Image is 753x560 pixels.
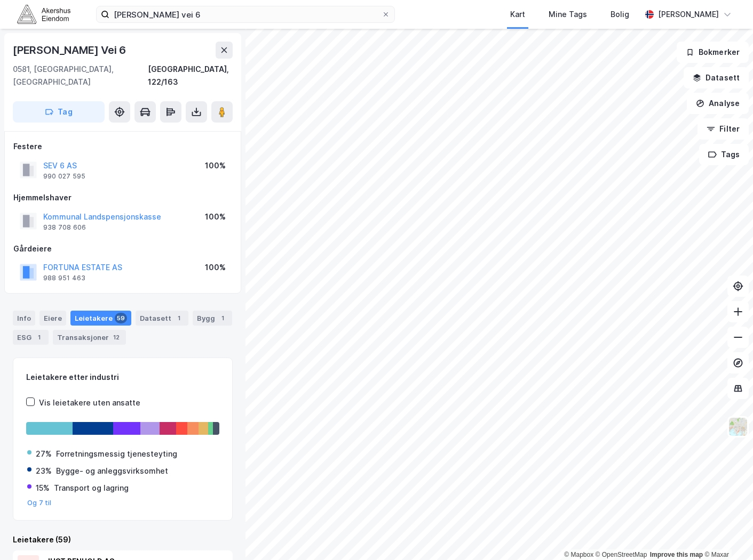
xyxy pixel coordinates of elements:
div: 100% [205,159,226,172]
button: Analyse [687,93,749,114]
div: 23% [36,465,52,477]
div: Eiere [39,311,66,326]
div: Bygg [193,311,232,326]
div: Gårdeiere [13,242,232,255]
div: Vis leietakere uten ansatte [39,396,140,409]
a: Mapbox [564,551,593,558]
div: Bolig [611,8,629,21]
div: Kontrollprogram for chat [700,509,753,560]
div: Mine Tags [549,8,587,21]
img: akershus-eiendom-logo.9091f326c980b4bce74ccdd9f866810c.svg [17,5,70,23]
div: 27% [36,448,52,460]
div: 938 708 606 [43,223,86,232]
button: Filter [697,118,749,140]
div: 1 [34,332,44,343]
div: Kart [510,8,525,21]
div: 0581, [GEOGRAPHIC_DATA], [GEOGRAPHIC_DATA] [13,63,148,88]
div: Leietakere (59) [13,533,233,546]
img: Z [728,417,748,437]
button: Tag [13,101,105,123]
div: Leietakere [70,311,131,326]
div: 59 [115,313,127,323]
div: 15% [36,482,50,494]
div: 988 951 463 [43,274,85,282]
div: 1 [217,313,228,323]
input: Søk på adresse, matrikkel, gårdeiere, leietakere eller personer [109,6,382,22]
div: ESG [13,330,49,345]
a: OpenStreetMap [596,551,647,558]
iframe: Chat Widget [700,509,753,560]
button: Og 7 til [27,499,52,507]
button: Tags [699,144,749,165]
div: Hjemmelshaver [13,191,232,204]
div: 100% [205,261,226,274]
button: Datasett [684,67,749,88]
div: 12 [111,332,122,343]
div: [PERSON_NAME] [658,8,719,21]
a: Improve this map [650,551,703,558]
div: Forretningsmessig tjenesteyting [56,448,177,460]
button: Bokmerker [677,42,749,63]
div: [GEOGRAPHIC_DATA], 122/163 [148,63,233,88]
div: Festere [13,140,232,153]
div: [PERSON_NAME] Vei 6 [13,42,128,59]
div: Info [13,311,35,326]
div: Transport og lagring [54,482,129,494]
div: Transaksjoner [53,330,126,345]
div: Datasett [136,311,188,326]
div: 990 027 595 [43,172,85,181]
div: Bygge- og anleggsvirksomhet [56,465,168,477]
div: 1 [173,313,184,323]
div: 100% [205,210,226,223]
div: Leietakere etter industri [26,371,219,384]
